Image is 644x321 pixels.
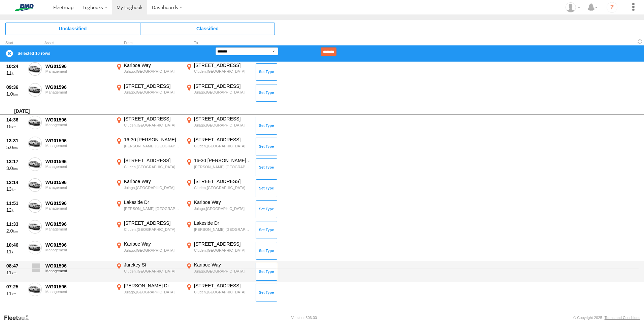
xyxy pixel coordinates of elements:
button: Click to Set [256,158,277,176]
div: [PERSON_NAME],[GEOGRAPHIC_DATA] [124,206,181,211]
div: WG01596 [45,284,111,290]
div: Julago,[GEOGRAPHIC_DATA] [124,185,181,190]
div: Julago,[GEOGRAPHIC_DATA] [194,269,251,274]
div: Julago,[GEOGRAPHIC_DATA] [124,248,181,253]
div: [STREET_ADDRESS] [124,83,181,89]
div: 5.0 [6,144,25,150]
label: Click to View Event Location [115,220,182,240]
div: WG01596 [45,179,111,185]
i: ? [607,2,617,13]
div: 11 [6,70,25,76]
label: Click to View Event Location [185,220,252,240]
div: Robert Pietrobon [563,2,583,12]
div: [STREET_ADDRESS] [194,137,251,143]
div: [STREET_ADDRESS] [194,241,251,247]
label: Click to View Event Location [115,283,182,302]
div: Management [45,185,111,189]
div: [STREET_ADDRESS] [194,178,251,184]
button: Click to Set [256,263,277,280]
label: Click to View Event Location [115,241,182,260]
div: [STREET_ADDRESS] [124,116,181,122]
div: © Copyright 2025 - [573,316,640,320]
div: 10:46 [6,242,25,248]
label: Click to View Event Location [185,199,252,219]
div: 12:14 [6,179,25,185]
button: Click to Set [256,284,277,301]
span: Click to view Classified Trips [140,23,275,35]
button: Click to Set [256,200,277,218]
div: Julago,[GEOGRAPHIC_DATA] [194,206,251,211]
button: Click to Set [256,242,277,259]
div: 07:25 [6,284,25,290]
div: [STREET_ADDRESS] [124,157,181,164]
label: Click to View Event Location [115,262,182,281]
div: From [115,41,182,45]
div: Kariboe Way [124,178,181,184]
div: [PERSON_NAME],[GEOGRAPHIC_DATA] [194,227,251,232]
div: Julago,[GEOGRAPHIC_DATA] [194,90,251,95]
div: Kariboe Way [194,199,251,205]
div: 3.0 [6,165,25,171]
label: Click to View Event Location [115,83,182,103]
label: Click to View Event Location [185,137,252,156]
div: Click to Sort [5,41,26,45]
label: Click to View Event Location [115,199,182,219]
div: 11:51 [6,200,25,206]
div: Cluden,[GEOGRAPHIC_DATA] [194,185,251,190]
div: [PERSON_NAME] Dr [124,283,181,289]
div: 13:17 [6,158,25,165]
button: Click to Set [256,63,277,81]
label: Click to View Event Location [115,137,182,156]
div: Management [45,227,111,231]
div: Cluden,[GEOGRAPHIC_DATA] [194,248,251,253]
div: Jurekey St [124,262,181,268]
div: 11 [6,290,25,296]
div: Management [45,90,111,94]
div: 10:24 [6,63,25,69]
label: Click to View Event Location [115,116,182,135]
div: WG01596 [45,117,111,123]
a: Visit our Website [4,314,35,321]
div: WG01596 [45,84,111,90]
label: Click to View Event Location [185,116,252,135]
div: 16-30 [PERSON_NAME] Dr [124,137,181,143]
div: Kariboe Way [124,241,181,247]
div: Version: 306.00 [291,316,317,320]
span: Refresh [636,38,644,45]
div: Cluden,[GEOGRAPHIC_DATA] [124,123,181,128]
div: [PERSON_NAME],[GEOGRAPHIC_DATA] [124,144,181,148]
div: Cluden,[GEOGRAPHIC_DATA] [124,269,181,274]
div: 11 [6,270,25,276]
label: Click to View Event Location [185,62,252,82]
div: [STREET_ADDRESS] [194,83,251,89]
div: WG01596 [45,242,111,248]
label: Click to View Event Location [115,157,182,177]
label: Click to View Event Location [185,283,252,302]
div: 09:36 [6,84,25,90]
div: [STREET_ADDRESS] [194,283,251,289]
div: 15 [6,123,25,130]
div: Kariboe Way [124,62,181,68]
div: WG01596 [45,138,111,144]
label: Clear Selection [5,49,13,58]
div: WG01596 [45,263,111,269]
label: Click to View Event Location [185,241,252,260]
label: Click to View Event Location [115,62,182,82]
div: WG01596 [45,221,111,227]
div: Lakeside Dr [124,199,181,205]
div: 11:33 [6,221,25,227]
div: Cluden,[GEOGRAPHIC_DATA] [194,69,251,74]
div: Julago,[GEOGRAPHIC_DATA] [194,123,251,128]
div: Management [45,290,111,294]
button: Click to Set [256,138,277,155]
div: Lakeside Dr [194,220,251,226]
div: [STREET_ADDRESS] [194,62,251,68]
button: Click to Set [256,117,277,134]
div: 16-30 [PERSON_NAME] Dr [194,157,251,164]
div: Kariboe Way [194,262,251,268]
div: 12 [6,207,25,213]
div: Management [45,123,111,127]
div: Cluden,[GEOGRAPHIC_DATA] [194,290,251,294]
a: Terms and Conditions [605,316,640,320]
button: Click to Set [256,179,277,197]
